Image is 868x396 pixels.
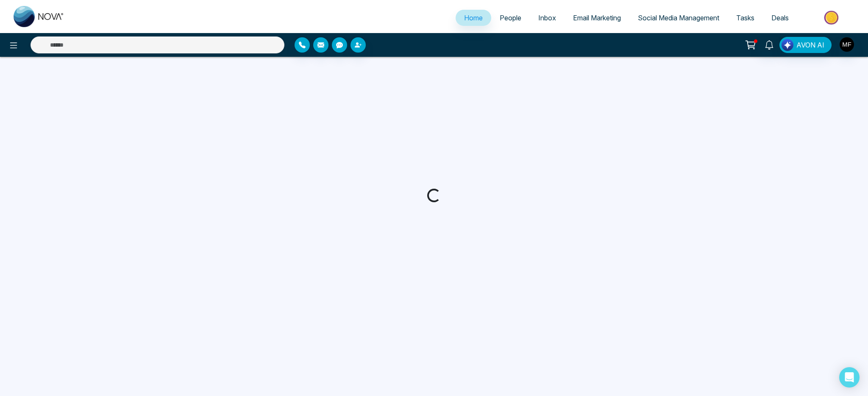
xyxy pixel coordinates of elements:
a: Deals [763,10,797,26]
span: Deals [771,14,789,22]
span: Tasks [736,14,754,22]
a: Inbox [530,10,565,26]
a: Email Marketing [565,10,629,26]
a: People [491,10,530,26]
div: Open Intercom Messenger [839,367,860,388]
img: User Avatar [840,37,854,52]
span: Home [464,14,483,22]
span: Inbox [538,14,556,22]
img: Lead Flow [782,39,793,51]
button: AVON AI [779,37,832,53]
span: People [500,14,521,22]
img: Market-place.gif [801,8,863,27]
span: Social Media Management [638,14,719,22]
a: Tasks [728,10,763,26]
img: Nova CRM Logo [14,6,64,27]
a: Social Media Management [629,10,728,26]
span: Email Marketing [573,14,621,22]
span: AVON AI [796,40,824,50]
a: Home [456,10,491,26]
